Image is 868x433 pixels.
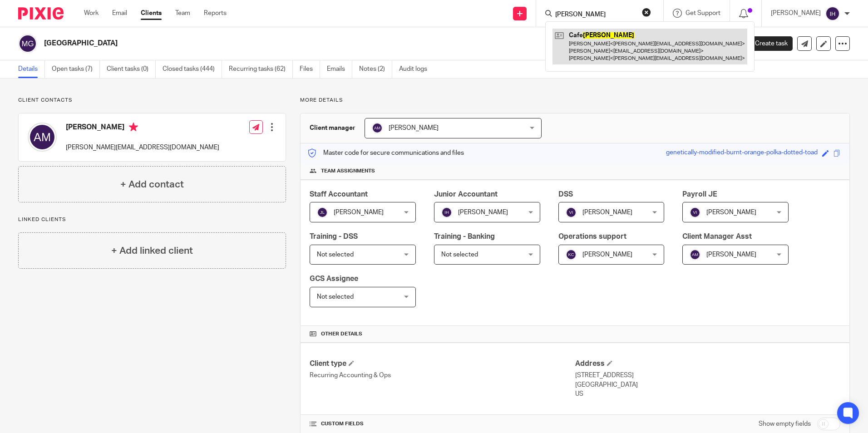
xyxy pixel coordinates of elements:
[111,244,193,258] h4: + Add linked client
[771,9,821,18] p: [PERSON_NAME]
[66,143,219,152] p: [PERSON_NAME][EMAIL_ADDRESS][DOMAIN_NAME]
[66,123,219,134] h4: [PERSON_NAME]
[558,233,626,240] span: Operations support
[434,233,495,240] span: Training - Banking
[575,359,840,369] h4: Address
[690,249,700,260] img: svg%3E
[582,251,632,258] span: [PERSON_NAME]
[359,60,392,78] a: Notes (2)
[441,207,452,218] img: svg%3E
[107,60,156,78] a: Client tasks (0)
[825,6,840,21] img: svg%3E
[686,10,720,16] span: Get Support
[18,7,64,20] img: Pixie
[18,60,45,78] a: Details
[554,11,636,19] input: Search
[84,9,99,18] a: Work
[310,420,575,428] h4: CUSTOM FIELDS
[317,207,328,218] img: svg%3E
[310,191,368,198] span: Staff Accountant
[321,167,375,175] span: Team assignments
[18,97,286,104] p: Client contacts
[52,60,100,78] a: Open tasks (7)
[175,9,190,18] a: Team
[321,330,362,338] span: Other details
[112,9,127,18] a: Email
[389,125,439,131] span: [PERSON_NAME]
[682,233,752,240] span: Client Manager Asst
[18,34,37,53] img: svg%3E
[310,233,358,240] span: Training - DSS
[310,123,355,133] h3: Client manager
[759,419,811,428] label: Show empty fields
[458,209,508,216] span: [PERSON_NAME]
[334,209,384,216] span: [PERSON_NAME]
[229,60,293,78] a: Recurring tasks (62)
[163,60,222,78] a: Closed tasks (444)
[307,148,464,157] p: Master code for secure communications and files
[575,389,840,399] p: US
[706,209,756,216] span: [PERSON_NAME]
[682,191,717,198] span: Payroll JE
[441,251,478,258] span: Not selected
[566,249,577,260] img: svg%3E
[28,123,57,152] img: svg%3E
[310,359,575,369] h4: Client type
[690,207,700,218] img: svg%3E
[740,36,793,51] a: Create task
[120,177,184,192] h4: + Add contact
[44,39,590,48] h2: [GEOGRAPHIC_DATA]
[300,97,850,104] p: More details
[666,148,818,158] div: genetically-modified-burnt-orange-polka-dotted-toad
[582,209,632,216] span: [PERSON_NAME]
[558,191,573,198] span: DSS
[18,216,286,223] p: Linked clients
[317,294,354,300] span: Not selected
[566,207,577,218] img: svg%3E
[317,251,354,258] span: Not selected
[399,60,434,78] a: Audit logs
[575,380,840,389] p: [GEOGRAPHIC_DATA]
[129,123,138,132] i: Primary
[141,9,162,18] a: Clients
[372,123,383,133] img: svg%3E
[706,251,756,258] span: [PERSON_NAME]
[575,371,840,380] p: [STREET_ADDRESS]
[310,275,358,282] span: GCS Assignee
[310,371,575,380] p: Recurring Accounting & Ops
[642,8,651,17] button: Clear
[434,191,498,198] span: Junior Accountant
[327,60,352,78] a: Emails
[204,9,227,18] a: Reports
[300,60,320,78] a: Files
